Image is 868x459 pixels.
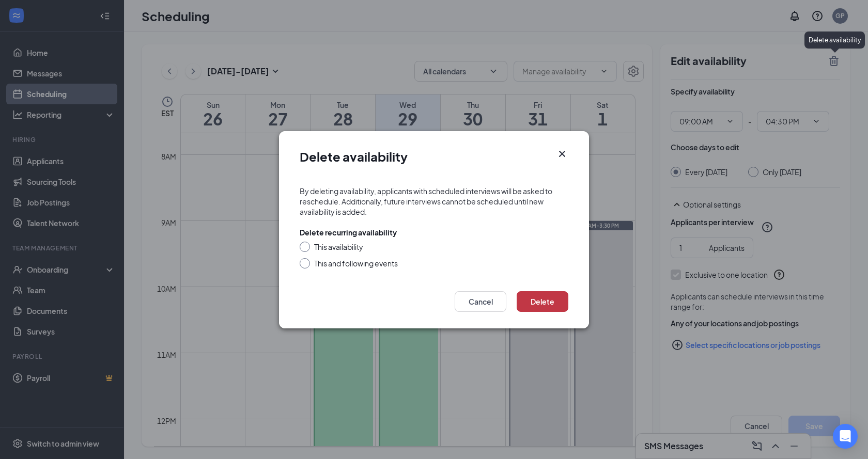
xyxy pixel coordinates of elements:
[455,291,506,312] button: Cancel
[314,242,363,252] div: This availability
[556,148,568,160] button: Close
[556,148,568,160] svg: Cross
[833,424,858,449] div: Open Intercom Messenger
[314,258,398,268] div: This and following events
[517,291,568,312] button: Delete
[804,31,865,49] div: Delete availability
[300,148,408,165] h1: Delete availability
[300,186,568,217] div: By deleting availability, applicants with scheduled interviews will be asked to reschedule. Addit...
[300,227,397,238] div: Delete recurring availability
